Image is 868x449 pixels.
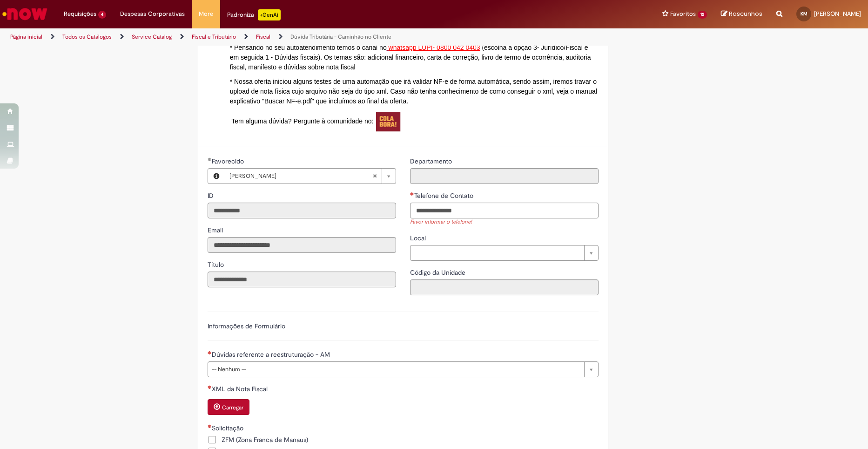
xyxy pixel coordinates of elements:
[410,157,454,165] span: Somente leitura - Departamento
[212,385,269,393] span: XML da Nota Fiscal
[698,11,707,19] span: 12
[230,78,597,105] span: * Nossa oferta iniciou alguns testes de uma automação que irá validar NF-e de forma automática, s...
[410,268,467,277] label: Somente leitura - Código da Unidade
[208,191,215,200] label: Somente leitura - ID
[208,322,285,330] label: Informações de Formulário
[208,169,225,184] button: Favorecido, Visualizar este registro Karen Vargas Martins
[433,44,480,51] a: - 0800 042 0403
[132,33,172,41] a: Service Catalog
[208,272,396,287] input: Título
[410,279,599,295] input: Código da Unidade
[7,28,572,46] ul: Trilhas de página
[222,404,243,411] small: Carregar
[98,11,106,19] span: 4
[208,225,225,235] label: Somente leitura - Email
[208,226,225,234] span: Somente leitura - Email
[10,33,42,41] a: Página inicial
[208,203,396,218] input: ID
[670,9,696,19] span: Favoritos
[410,218,599,226] div: Favor informar o telefone!
[368,169,382,184] abbr: Limpar campo Favorecido
[729,9,762,18] span: Rascunhos
[229,169,372,184] span: [PERSON_NAME]
[410,192,414,196] span: Necessários
[410,156,454,166] label: Somente leitura - Departamento
[227,9,281,20] div: Padroniza
[410,234,428,242] span: Local
[212,157,246,165] span: Necessários - Favorecido
[120,9,185,19] span: Despesas Corporativas
[208,237,396,253] input: Email
[225,169,396,184] a: [PERSON_NAME]Limpar campo Favorecido
[387,44,389,51] a: whatsapp LUPI
[212,350,332,359] span: Dúvidas referente a reestruturação - AM
[212,362,579,377] span: -- Nenhum --
[290,33,391,41] a: Dúvida Tributária - Caminhão no Cliente
[1,5,49,23] img: ServiceNow
[212,424,245,432] span: Solicitação
[208,191,215,200] span: Somente leitura - ID
[410,203,599,218] input: Telefone de Contato
[208,260,226,269] label: Somente leitura - Título
[389,44,433,51] a: whatsapp LUPI
[208,385,212,389] span: Necessários
[208,424,212,428] span: Obrigatório
[801,11,807,17] span: KM
[208,157,212,161] span: Obrigatório Preenchido
[222,435,308,444] span: ZFM (Zona Franca de Manaus)
[258,9,281,20] p: +GenAi
[231,117,373,125] span: Tem alguma dúvida? Pergunte à comunidade no:
[410,168,599,184] input: Departamento
[414,191,475,200] span: Telefone de Contato
[199,9,213,19] span: More
[64,9,96,19] span: Requisições
[814,10,861,18] span: [PERSON_NAME]
[208,351,212,354] span: Necessários
[230,44,387,51] span: * Pensando no seu autoatendimento temos o canal no
[410,245,599,261] a: Limpar campo Local
[192,33,236,41] a: Fiscal e Tributário
[721,10,762,19] a: Rascunhos
[230,44,591,71] span: (escolha a opção 3- Jurídico/Fiscal e em seguida 1 - Dúvidas fiscais). Os temas são: adicional fi...
[208,399,249,415] button: Carregar anexo de XML da Nota Fiscal Required
[256,33,270,41] a: Fiscal
[62,33,112,41] a: Todos os Catálogos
